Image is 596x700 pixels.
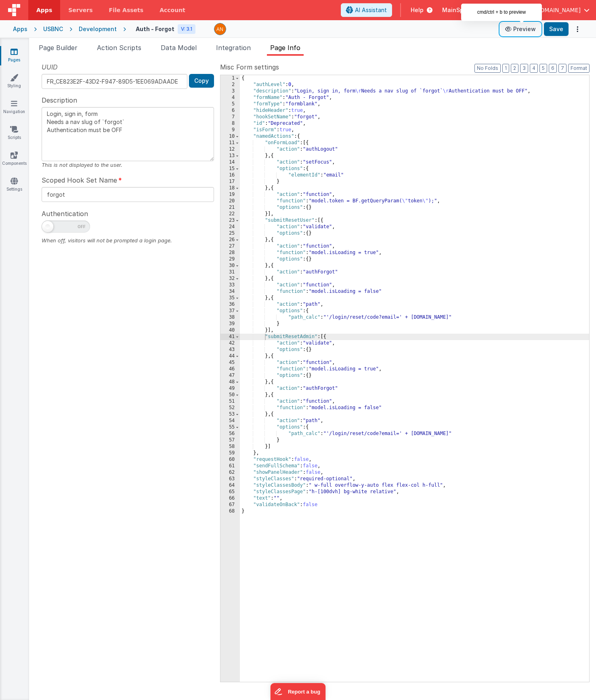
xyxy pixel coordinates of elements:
[572,23,583,35] button: Options
[189,74,214,88] button: Copy
[42,95,77,105] span: Description
[220,372,240,379] div: 47
[36,6,52,14] span: Apps
[220,476,240,482] div: 63
[220,301,240,308] div: 36
[220,379,240,385] div: 48
[220,237,240,243] div: 26
[220,405,240,411] div: 52
[220,269,240,275] div: 31
[220,437,240,444] div: 57
[530,64,538,73] button: 4
[220,172,240,179] div: 16
[220,88,240,95] div: 3
[220,230,240,237] div: 25
[220,308,240,314] div: 37
[220,101,240,107] div: 5
[42,209,88,219] span: Authentication
[220,353,240,359] div: 44
[220,198,240,204] div: 20
[220,502,240,508] div: 67
[220,392,240,398] div: 50
[220,327,240,334] div: 40
[42,237,214,244] div: When off, visitors will not be prompted a login page.
[220,250,240,256] div: 28
[220,482,240,489] div: 64
[220,120,240,127] div: 8
[461,4,542,21] div: cmd/ctrl + b to preview
[220,456,240,463] div: 60
[520,64,528,73] button: 3
[220,62,279,72] span: Misc Form settings
[220,107,240,114] div: 6
[270,44,300,52] span: Page Info
[220,166,240,172] div: 15
[220,489,240,495] div: 65
[355,6,387,14] span: AI Assistant
[220,256,240,263] div: 29
[39,44,78,52] span: Page Builder
[220,450,240,456] div: 59
[474,64,501,73] button: No Folds
[220,424,240,431] div: 55
[214,23,226,35] img: 63cd5caa8a31f9d016618d4acf466499
[220,385,240,392] div: 49
[220,359,240,366] div: 45
[220,114,240,120] div: 7
[220,340,240,347] div: 42
[220,82,240,88] div: 2
[220,275,240,282] div: 32
[13,25,27,33] div: Apps
[220,153,240,159] div: 13
[220,314,240,321] div: 38
[341,3,392,17] button: AI Assistant
[220,75,240,82] div: 1
[220,508,240,515] div: 68
[220,133,240,140] div: 10
[220,321,240,327] div: 39
[220,334,240,340] div: 41
[220,140,240,146] div: 11
[68,6,92,14] span: Servers
[220,347,240,353] div: 43
[442,6,590,14] button: MainSpring — [EMAIL_ADDRESS][DOMAIN_NAME]
[511,64,518,73] button: 2
[411,6,424,14] span: Help
[442,6,482,14] span: MainSpring —
[544,22,569,36] button: Save
[220,127,240,133] div: 9
[220,411,240,418] div: 53
[220,463,240,469] div: 61
[42,62,58,72] span: UUID
[220,295,240,301] div: 35
[220,398,240,405] div: 51
[271,683,326,700] iframe: Marker.io feedback button
[500,23,541,36] button: Preview
[220,146,240,153] div: 12
[220,469,240,476] div: 62
[220,185,240,191] div: 18
[220,191,240,198] div: 19
[220,263,240,269] div: 30
[43,25,63,33] div: USBNC
[220,95,240,101] div: 4
[220,418,240,424] div: 54
[549,64,557,73] button: 6
[42,161,214,169] div: This is not displayed to the user.
[220,159,240,166] div: 14
[220,217,240,224] div: 23
[216,44,251,52] span: Integration
[79,25,117,33] div: Development
[161,44,197,52] span: Data Model
[220,366,240,372] div: 46
[178,24,195,34] div: V: 3.1
[136,26,174,32] h4: Auth - Forgot
[109,6,144,14] span: File Assets
[220,431,240,437] div: 56
[558,64,567,73] button: 7
[539,64,547,73] button: 5
[220,243,240,250] div: 27
[220,179,240,185] div: 17
[220,282,240,288] div: 33
[220,204,240,211] div: 21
